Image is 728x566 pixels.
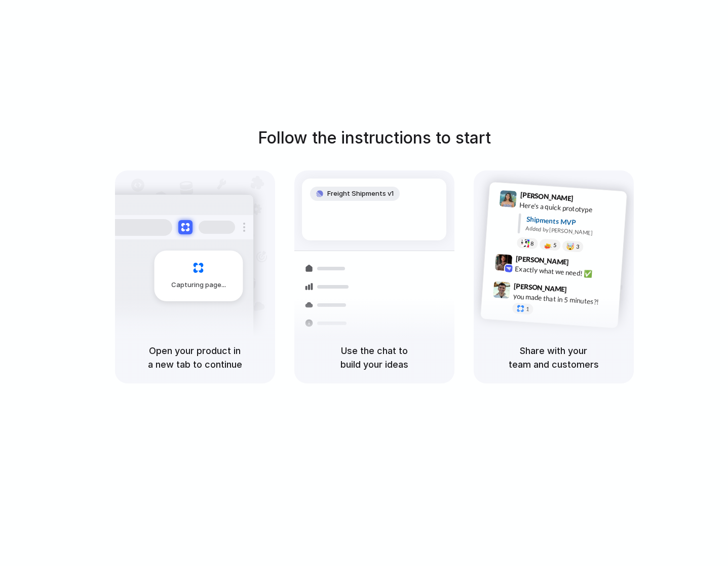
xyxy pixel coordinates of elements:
[515,253,569,268] span: [PERSON_NAME]
[515,264,616,281] div: Exactly what we need! ✅
[519,200,620,217] div: Here's a quick prototype
[127,344,263,371] h5: Open your product in a new tab to continue
[576,194,597,206] span: 9:41 AM
[576,244,579,250] span: 3
[525,224,619,239] div: Added by [PERSON_NAME]
[530,241,533,246] span: 8
[486,344,622,371] h5: Share with your team and customers
[520,189,573,204] span: [PERSON_NAME]
[526,214,620,231] div: Shipments MVP
[513,280,567,295] span: [PERSON_NAME]
[258,126,491,150] h1: Follow the instructions to start
[327,189,394,199] span: Freight Shipments v1
[571,258,592,270] span: 9:42 AM
[525,306,529,312] span: 1
[553,242,556,248] span: 5
[566,242,574,250] div: 🤯
[513,291,614,308] div: you made that in 5 minutes?!
[171,280,227,290] span: Capturing page
[570,285,591,297] span: 9:47 AM
[306,344,442,371] h5: Use the chat to build your ideas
